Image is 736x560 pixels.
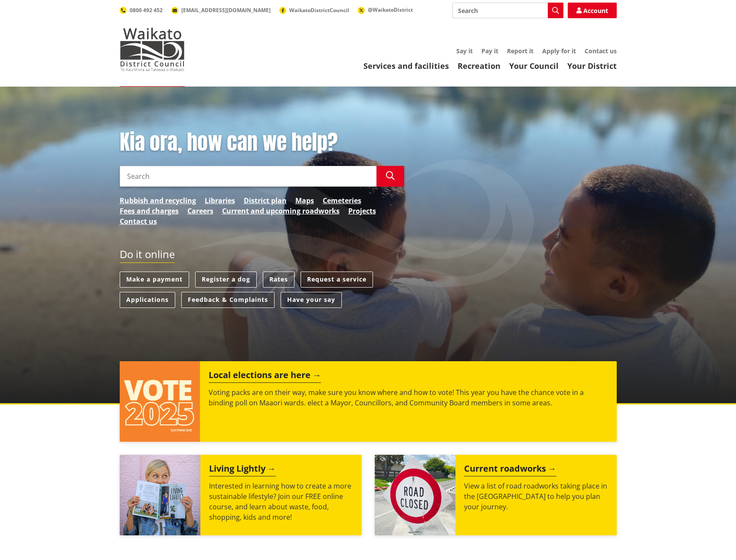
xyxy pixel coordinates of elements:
a: Rubbish and recycling [120,195,196,206]
a: Local elections are here Voting packs are on their way, make sure you know where and how to vote!... [120,361,617,442]
a: Applications [120,292,175,308]
a: 0800 492 452 [120,6,163,14]
p: Interested in learning how to create a more sustainable lifestyle? Join our FREE online course, a... [209,481,353,522]
input: Search input [452,3,563,18]
a: Contact us [585,47,617,55]
span: WaikatoDistrictCouncil [289,6,349,14]
a: Careers [187,206,213,216]
h1: Kia ora, how can we help? [120,130,404,155]
a: [EMAIL_ADDRESS][DOMAIN_NAME] [171,6,271,14]
h2: Do it online [120,248,175,263]
a: Fees and charges [120,206,179,216]
span: @WaikatoDistrict [368,6,413,13]
a: Services and facilities [363,61,449,71]
a: Contact us [120,216,157,227]
a: Have your say [281,292,342,308]
span: 0800 492 452 [130,6,163,14]
a: Feedback & Complaints [181,292,275,308]
span: [EMAIL_ADDRESS][DOMAIN_NAME] [181,6,271,14]
a: Request a service [301,272,373,288]
a: Make a payment [120,272,189,288]
a: Libraries [205,195,235,206]
a: Your District [567,61,617,71]
a: Account [568,3,617,18]
a: Report it [507,47,533,55]
img: Vote 2025 [120,361,200,442]
a: Maps [295,195,314,206]
a: Living Lightly Interested in learning how to create a more sustainable lifestyle? Join our FREE o... [120,455,362,535]
p: View a list of road roadworks taking place in the [GEOGRAPHIC_DATA] to help you plan your journey. [464,481,608,512]
a: Current roadworks View a list of road roadworks taking place in the [GEOGRAPHIC_DATA] to help you... [375,455,617,535]
a: Pay it [481,47,498,55]
a: @WaikatoDistrict [358,6,413,13]
img: Mainstream Green Workshop Series [120,455,200,535]
input: Search input [120,166,376,187]
h2: Current roadworks [464,463,556,476]
h2: Living Lightly [209,463,276,476]
a: Say it [456,47,473,55]
a: Current and upcoming roadworks [222,206,340,216]
h2: Local elections are here [209,370,321,383]
img: Waikato District Council - Te Kaunihera aa Takiwaa o Waikato [120,28,185,71]
a: District plan [244,195,287,206]
img: Road closed sign [375,455,455,535]
a: Projects [348,206,376,216]
p: Voting packs are on their way, make sure you know where and how to vote! This year you have the c... [209,387,608,408]
a: WaikatoDistrictCouncil [279,6,349,14]
a: Cemeteries [323,195,361,206]
a: Rates [263,272,294,288]
a: Recreation [458,61,500,71]
a: Your Council [509,61,559,71]
a: Apply for it [542,47,576,55]
a: Register a dog [195,272,257,288]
